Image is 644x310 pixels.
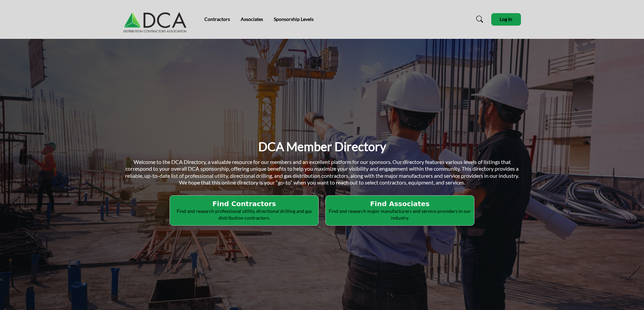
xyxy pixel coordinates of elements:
span: Log In [500,16,512,22]
h2: Find Associates [328,200,472,208]
span: Welcome to the DCA Directory, a valuable resource for our members and an excellent platform for o... [125,159,519,186]
a: Sponsorship Levels [274,16,314,22]
h1: DCA Member Directory [258,139,386,154]
img: Site Logo [123,6,190,33]
h2: Find Contractors [172,200,316,208]
p: Find and research major manufacturers and service providers in our industry. [328,208,472,221]
button: Find Associates Find and research major manufacturers and service providers in our industry. [325,195,474,226]
a: Search [470,14,488,25]
button: Log In [491,13,521,26]
button: Find Contractors Find and research professional utility, directional drilling and gas distributio... [170,195,319,226]
a: Associates [241,16,263,22]
p: Find and research professional utility, directional drilling and gas distribution contractors. [172,208,316,221]
a: Contractors [204,16,230,22]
